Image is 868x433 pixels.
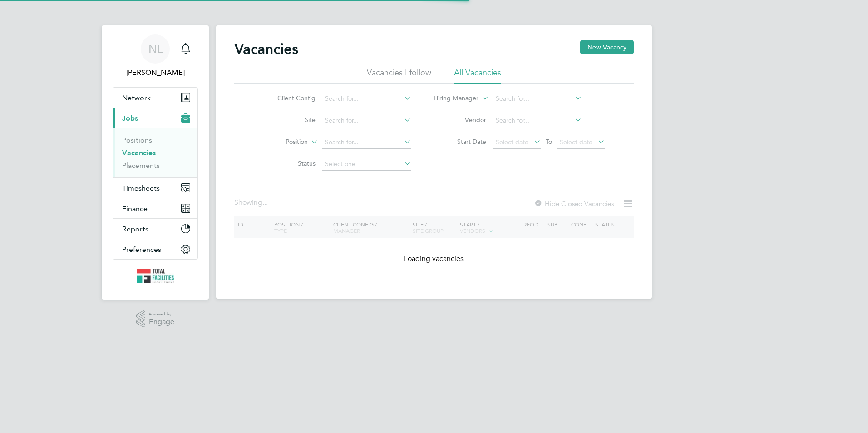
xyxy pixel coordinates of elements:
[434,138,486,146] label: Start Date
[493,93,582,105] input: Search for...
[122,225,148,233] span: Reports
[149,318,174,326] span: Engage
[122,184,160,192] span: Timesheets
[426,94,478,103] label: Hiring Manager
[113,128,197,177] div: Jobs
[454,67,501,84] li: All Vacancies
[113,178,197,198] button: Timesheets
[367,67,431,84] li: Vacancies I follow
[234,198,270,207] div: Showing
[263,94,316,102] label: Client Config
[113,34,198,78] a: NL[PERSON_NAME]
[263,159,316,167] label: Status
[543,136,555,148] span: To
[122,136,152,144] a: Positions
[263,116,316,124] label: Site
[322,136,411,149] input: Search for...
[234,40,298,58] h2: Vacancies
[560,138,592,146] span: Select date
[496,138,528,146] span: Select date
[493,114,582,127] input: Search for...
[122,161,160,170] a: Placements
[122,93,151,102] span: Network
[148,43,163,55] span: NL
[322,114,411,127] input: Search for...
[113,239,197,259] button: Preferences
[113,67,198,78] span: Nicola Lawrence
[322,158,411,171] input: Select one
[256,138,308,147] label: Position
[113,88,197,108] button: Network
[122,114,138,123] span: Jobs
[322,93,411,105] input: Search for...
[136,310,175,328] a: Powered byEngage
[113,219,197,239] button: Reports
[149,310,174,318] span: Powered by
[534,199,614,208] label: Hide Closed Vacancies
[434,116,486,124] label: Vendor
[122,245,161,254] span: Preferences
[262,198,268,207] span: ...
[113,198,197,218] button: Finance
[580,40,634,54] button: New Vacancy
[137,269,174,283] img: tfrecruitment-logo-retina.png
[113,269,198,283] a: Go to home page
[122,148,156,157] a: Vacancies
[102,25,209,300] nav: Main navigation
[122,204,148,213] span: Finance
[113,108,197,128] button: Jobs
